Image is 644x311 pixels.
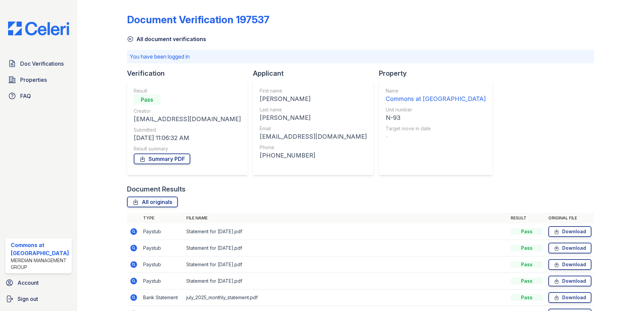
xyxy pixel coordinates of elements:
td: Statement for [DATE].pdf [184,256,508,273]
div: Last name [260,106,367,113]
a: Download [548,226,591,237]
td: july_2025_monthly_statement.pdf [184,289,508,306]
div: Pass [134,94,161,105]
div: Phone [260,144,367,151]
a: Name Commons at [GEOGRAPHIC_DATA] [386,88,486,104]
p: You have been logged in [130,53,592,61]
span: Sign out [18,295,38,303]
a: All document verifications [127,35,206,43]
a: FAQ [5,89,72,103]
div: Pass [511,294,543,301]
div: N-93 [386,113,486,123]
div: Unit number [386,106,486,113]
div: Creator [134,108,241,114]
a: Download [548,243,591,253]
div: Meridian Management Group [11,257,69,271]
div: Applicant [253,69,379,78]
a: Account [3,276,74,289]
div: [DATE] 11:06:32 AM [134,133,241,143]
div: - [386,132,486,141]
td: Statement for [DATE].pdf [184,223,508,240]
div: First name [260,88,367,94]
td: Paystub [140,256,184,273]
div: Pass [511,278,543,284]
span: FAQ [20,92,31,100]
td: Statement for [DATE].pdf [184,273,508,289]
td: Paystub [140,273,184,289]
div: Email [260,125,367,132]
th: Result [508,213,546,223]
td: Paystub [140,223,184,240]
div: [PERSON_NAME] [260,113,367,123]
a: Download [548,292,591,303]
a: Sign out [3,292,74,306]
a: Properties [5,73,72,87]
div: Target move in date [386,125,486,132]
td: Statement for [DATE].pdf [184,240,508,256]
img: CE_Logo_Blue-a8612792a0a2168367f1c8372b55b34899dd931a85d93a1a3d3e32e68fde9ad4.png [3,22,74,35]
div: [EMAIL_ADDRESS][DOMAIN_NAME] [260,132,367,141]
span: Account [18,279,39,287]
div: Pass [511,245,543,251]
td: Bank Statement [140,289,184,306]
div: Pass [511,261,543,268]
th: Type [140,213,184,223]
th: Original file [546,213,594,223]
a: Summary PDF [134,153,190,164]
div: Result [134,88,241,94]
div: Submitted [134,127,241,133]
div: Name [386,88,486,94]
td: Paystub [140,240,184,256]
div: [PHONE_NUMBER] [260,151,367,160]
a: All originals [127,197,178,207]
div: Pass [511,228,543,235]
div: Result summary [134,145,241,152]
span: Properties [20,76,47,84]
span: Doc Verifications [20,60,64,68]
div: Commons at [GEOGRAPHIC_DATA] [11,241,69,257]
div: Verification [127,69,253,78]
div: Document Verification 197537 [127,13,269,26]
div: [EMAIL_ADDRESS][DOMAIN_NAME] [134,114,241,124]
div: Property [379,69,498,78]
div: [PERSON_NAME] [260,94,367,104]
th: File name [184,213,508,223]
a: Doc Verifications [5,57,72,70]
div: Document Results [127,184,186,194]
a: Download [548,259,591,270]
a: Download [548,276,591,286]
div: Commons at [GEOGRAPHIC_DATA] [386,94,486,104]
